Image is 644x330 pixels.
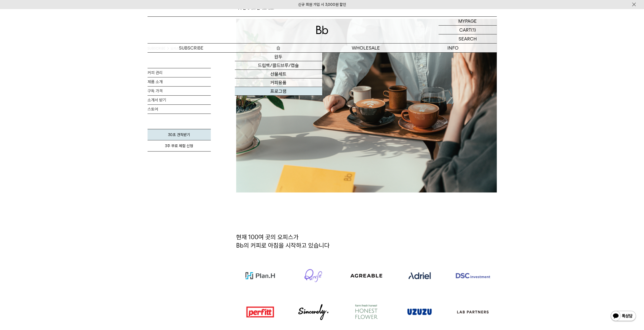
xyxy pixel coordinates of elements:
a: 프로그램 [235,87,322,96]
a: 구독 가격 [148,86,211,95]
a: 커피용품 [235,78,322,87]
img: 로고 [402,303,437,321]
a: 커피 관리 [148,68,211,77]
a: 선물세트 [235,70,322,78]
img: 카카오톡 채널 1:1 채팅 버튼 [610,310,636,322]
p: (1) [471,26,476,34]
a: 드립백/콜드브루/캡슐 [235,61,322,70]
p: SEARCH [459,34,477,43]
img: 로고 [296,303,331,321]
img: 로고 [349,303,384,321]
a: 3주 무료 체험 신청 [148,140,211,151]
img: 로고 [242,303,278,321]
img: 로고 [316,26,328,34]
img: 로고 [402,266,437,285]
a: SUBSCRIBE [148,43,235,52]
a: 숍 [235,43,322,52]
img: 로고 [296,266,331,285]
a: 제품 소개 [148,77,211,86]
a: CART (1) [439,26,497,34]
p: CART [459,26,471,34]
p: INFO [409,43,497,52]
img: 빈브라더스 오피스 메인 이미지 [236,19,497,192]
img: 로고 [455,267,490,285]
a: MYPAGE [439,17,497,26]
p: MYPAGE [458,17,477,25]
a: 원두 [235,53,322,61]
p: WHOLESALE [322,43,409,52]
img: 로고 [242,266,278,285]
a: 신규 회원 가입 시 3,000원 할인 [298,2,346,7]
a: 스토어 [148,105,211,114]
img: 로고 [455,303,490,321]
img: 로고 [349,266,384,285]
a: 30초 견적받기 [148,129,211,140]
h2: 현재 100여 곳의 오피스가 Bb의 커피로 아침을 시작하고 있습니다 [236,233,497,257]
a: 소개서 받기 [148,96,211,104]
